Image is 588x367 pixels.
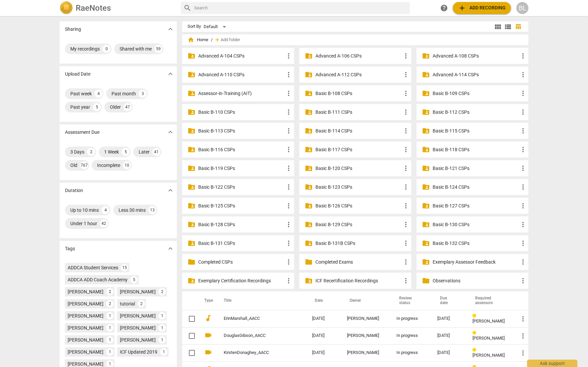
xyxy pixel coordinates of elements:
p: Assessor-in-Training (AIT) [198,90,285,97]
span: more_vert [285,108,293,116]
p: Advanced A-104 CSPs [198,53,285,60]
div: My recordings [70,45,100,52]
span: more_vert [519,183,527,191]
a: Help [438,2,450,14]
span: more_vert [519,164,527,172]
div: 15 [121,264,128,271]
span: more_vert [402,183,410,191]
span: more_vert [402,277,410,285]
img: Logo [60,1,73,15]
p: Advanced A-114 CSPs [433,71,519,78]
div: 3 Days [70,149,84,155]
td: [DATE] [307,327,342,344]
span: more_vert [285,164,293,172]
span: folder_shared [422,202,430,210]
p: Basic B-108 CSPs [315,90,402,97]
p: Basic B-127 CSPs [433,202,519,209]
p: Basic B-114 CSPs [315,127,402,134]
span: more_vert [402,127,410,135]
p: Basic B-126 CSPs [315,202,402,209]
div: Incomplete [97,162,120,169]
span: folder_shared [305,108,313,116]
button: Show more [165,244,175,254]
span: more_vert [402,146,410,154]
span: more_vert [285,52,293,60]
span: Add folder [221,37,240,42]
span: home [188,36,194,43]
p: Basic B-125 CSPs [198,202,285,209]
span: table_chart [515,23,521,30]
span: search [183,4,192,12]
p: Basic B-113 CSPs [198,127,285,134]
span: Review status: in progress [472,348,479,353]
span: add [458,4,466,12]
span: more_vert [519,52,527,60]
span: folder_shared [188,108,196,116]
div: 5 [130,276,138,283]
p: Assessment Due [65,129,99,136]
div: ICF Updated 2019 [120,349,157,355]
span: folder [188,258,196,266]
span: folder_shared [422,89,430,97]
span: more_vert [519,89,527,97]
span: expand_more [166,245,174,253]
span: folder_shared [188,202,196,210]
p: Basic B-109 CSPs [433,90,519,97]
div: In progress [396,316,427,321]
span: more_vert [519,71,527,79]
th: Owner [342,291,391,310]
a: DouglasGibson_AACC [224,333,288,338]
span: folder_shared [305,52,313,60]
div: [PERSON_NAME] [120,325,156,331]
span: folder_shared [305,239,313,247]
span: more_vert [285,183,293,191]
span: folder_shared [305,164,313,172]
span: folder_shared [305,277,313,285]
span: Add recording [458,4,506,12]
div: [PERSON_NAME] [68,337,103,343]
p: Basic B-132 CSPs [433,240,519,247]
span: more_vert [285,202,293,210]
span: more_vert [402,71,410,79]
span: expand_more [166,128,174,136]
button: Table view [513,22,523,32]
span: more_vert [402,164,410,172]
span: view_module [494,23,502,31]
span: folder_shared [188,127,196,135]
span: more_vert [402,239,410,247]
span: / [211,37,213,42]
h2: RaeNotes [76,3,111,13]
div: [PERSON_NAME] [68,325,103,331]
span: folder_shared [422,52,430,60]
span: more_vert [285,258,293,266]
div: [DATE] [437,333,462,338]
span: folder_shared [305,220,313,228]
div: In progress [396,333,427,338]
p: Basic B-129 CSPs [315,221,402,228]
div: 1 [106,348,114,356]
span: [PERSON_NAME] [472,353,505,358]
span: videocam [204,348,212,356]
p: Basic B-111 CSPs [315,109,402,116]
div: 47 [124,103,132,111]
span: folder_shared [305,146,313,154]
a: ErinMarshall_AACC [224,316,288,321]
button: Upload [453,2,511,14]
span: folder_shared [188,71,196,79]
span: more_vert [519,146,527,154]
span: more_vert [402,202,410,210]
span: folder_shared [188,277,196,285]
button: Show more [165,185,175,195]
div: ADDCA Student Services [68,264,118,271]
span: expand_more [166,186,174,194]
th: Date [307,291,342,310]
p: Exemplary Certification Recordings [198,277,285,284]
span: more_vert [285,220,293,228]
span: more_vert [519,315,527,323]
span: view_list [504,23,512,31]
span: more_vert [402,52,410,60]
span: more_vert [519,202,527,210]
th: Required assessors [467,291,514,310]
th: Due date [432,291,467,310]
div: 1 [160,348,167,356]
